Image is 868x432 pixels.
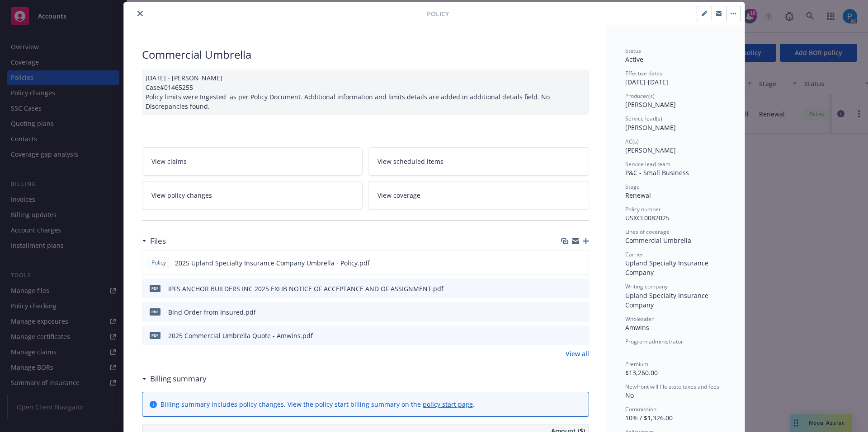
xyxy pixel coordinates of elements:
button: preview file [577,331,585,340]
div: IPFS ANCHOR BUILDERS INC 2025 EXLIB NOTICE OF ACCEPTANCE AND OF ASSIGNMENT.pdf [168,284,443,293]
span: [PERSON_NAME] [625,123,676,132]
span: View policy changes [151,190,212,200]
span: Upland Specialty Insurance Company [625,259,710,277]
span: Producer(s) [625,92,655,100]
h3: Files [150,235,166,247]
span: Carrier [625,251,643,258]
a: View claims [142,147,363,176]
span: [PERSON_NAME] [625,100,676,109]
div: Commercial Umbrella [142,47,589,62]
div: Billing summary [142,373,207,385]
span: Upland Specialty Insurance Company [625,291,710,309]
span: Commission [625,405,656,413]
span: Service lead team [625,160,670,168]
a: View scheduled items [368,147,589,176]
span: pdf [150,285,160,292]
button: download file [562,258,570,268]
span: P&C - Small Business [625,168,689,177]
span: View scheduled items [377,157,443,166]
span: 10% / $1,326.00 [625,413,673,422]
span: Active [625,55,643,64]
span: Effective dates [625,70,662,77]
a: View all [566,349,589,358]
button: download file [563,331,570,340]
span: Policy [427,9,449,19]
button: download file [563,284,570,293]
button: close [135,8,146,19]
span: USXCL0082025 [625,214,670,222]
h3: Billing summary [150,373,207,385]
a: View policy changes [142,181,363,209]
a: policy start page [423,400,473,409]
span: $13,260.00 [625,368,658,377]
span: AC(s) [625,138,639,145]
span: [PERSON_NAME] [625,146,676,154]
span: pdf [150,332,160,339]
div: 2025 Commercial Umbrella Quote - Amwins.pdf [168,331,313,340]
span: Service lead(s) [625,115,662,122]
span: Renewal [625,191,651,200]
span: Policy [150,259,168,267]
span: Lines of coverage [625,228,670,236]
span: - [625,346,627,354]
span: Program administrator [625,338,683,345]
a: View coverage [368,181,589,209]
span: Policy number [625,205,661,213]
span: Wholesaler [625,315,654,323]
span: Stage [625,183,640,190]
span: Writing company [625,283,668,290]
span: View coverage [377,190,420,200]
div: [DATE] - [DATE] [625,70,726,87]
span: No [625,391,634,399]
button: preview file [577,258,585,268]
div: Billing summary includes policy changes. View the policy start billing summary on the . [160,399,475,409]
span: pdf [150,308,160,315]
span: View claims [151,157,187,166]
button: download file [563,307,570,317]
button: preview file [577,284,585,293]
span: Newfront will file state taxes and fees [625,383,719,390]
div: [DATE] - [PERSON_NAME] Case#01465255 Policy limits were Ingested as per Policy Document. Addition... [142,70,589,115]
div: Commercial Umbrella [625,236,726,245]
button: preview file [577,307,585,317]
span: Status [625,47,641,55]
span: Premium [625,360,648,368]
div: Bind Order from Insured.pdf [168,307,256,317]
span: Amwins [625,323,649,332]
div: Files [142,235,166,247]
span: 2025 Upland Specialty Insurance Company Umbrella - Policy.pdf [175,258,370,268]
